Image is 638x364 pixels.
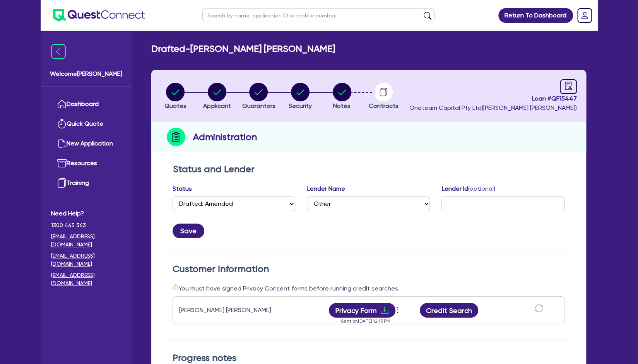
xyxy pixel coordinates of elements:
label: Status [173,184,192,193]
h2: Progress notes [173,352,565,364]
a: Dashboard [51,94,121,114]
button: Security [288,82,312,111]
span: Guarantors [242,102,275,109]
a: [EMAIL_ADDRESS][DOMAIN_NAME] [51,271,121,287]
button: Contracts [368,82,399,111]
img: icon-menu-close [51,44,66,59]
img: quest-connect-logo-blue [53,9,145,22]
h2: Status and Lender [173,164,564,175]
img: step-icon [167,128,185,146]
span: Welcome [PERSON_NAME] [50,69,122,79]
label: Lender Id [441,184,495,193]
a: Quick Quote [51,114,121,134]
a: New Application [51,134,121,154]
span: 1300 465 363 [51,221,121,229]
input: Search by name, application ID or mobile number... [202,9,434,22]
img: quick-quote [57,119,67,128]
span: (optional) [468,185,495,192]
button: Privacy Formdownload [329,303,395,318]
span: Quotes [164,102,186,109]
button: Notes [332,82,352,111]
span: Need Help? [51,209,121,218]
h2: Customer Information [173,263,565,275]
a: Return To Dashboard [498,8,573,23]
img: training [57,178,67,188]
a: Resources [51,154,121,173]
span: Security [289,102,312,109]
span: Oneteam Capital Pty Ltd ( [PERSON_NAME] [PERSON_NAME] ) [409,104,577,111]
img: new-application [57,139,67,148]
span: sync [535,304,543,313]
button: Dropdown toggle [395,304,402,317]
span: warning [173,284,179,290]
span: more [394,304,402,316]
button: Guarantors [241,82,275,111]
img: resources [57,159,67,168]
a: [EMAIL_ADDRESS][DOMAIN_NAME] [51,252,121,268]
div: You must have signed Privacy Consent forms before running credit searches [173,284,565,293]
span: Applicant [203,102,231,109]
a: Dropdown toggle [575,5,595,26]
button: Applicant [203,82,231,111]
span: audit [564,82,573,90]
button: Quotes [164,82,187,111]
h2: Administration [193,130,257,144]
div: [PERSON_NAME] [PERSON_NAME] [179,306,276,315]
span: download [380,306,389,315]
label: Lender Name [307,184,345,193]
button: Credit Search [420,303,479,318]
h2: Drafted - [PERSON_NAME] [PERSON_NAME] [151,43,335,55]
span: Contracts [369,102,399,109]
button: Save [173,224,204,238]
button: sync [532,304,546,317]
a: [EMAIL_ADDRESS][DOMAIN_NAME] [51,232,121,249]
span: Loan # QF15447 [409,94,577,103]
span: Notes [333,102,351,109]
a: Training [51,173,121,193]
